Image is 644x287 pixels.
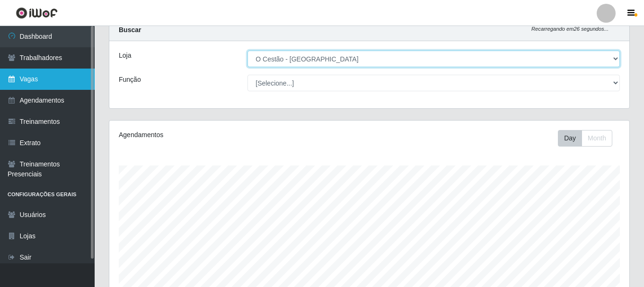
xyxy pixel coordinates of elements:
[119,75,141,85] label: Função
[582,130,612,147] button: Month
[16,7,58,19] img: CoreUI Logo
[119,51,131,61] label: Loja
[558,130,582,147] button: Day
[119,26,141,34] strong: Buscar
[558,130,620,147] div: Toolbar with button groups
[119,130,319,140] div: Agendamentos
[531,26,609,32] i: Recarregando em 26 segundos...
[558,130,612,147] div: First group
